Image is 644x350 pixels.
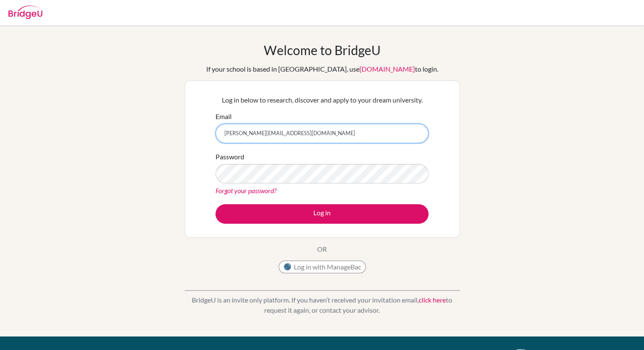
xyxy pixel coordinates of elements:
[317,244,327,254] p: OR
[216,186,276,194] a: Forgot your password?
[279,261,366,273] button: Log in with ManageBac
[216,204,428,224] button: Log in
[216,95,428,105] p: Log in below to research, discover and apply to your dream university.
[185,295,460,315] p: BridgeU is an invite only platform. If you haven’t received your invitation email, to request it ...
[264,42,381,58] h1: Welcome to BridgeU
[216,152,244,162] label: Password
[206,64,438,74] div: If your school is based in [GEOGRAPHIC_DATA], use to login.
[359,65,415,73] a: [DOMAIN_NAME]
[419,296,446,304] a: click here
[216,111,232,122] label: Email
[8,6,42,19] img: Bridge-U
